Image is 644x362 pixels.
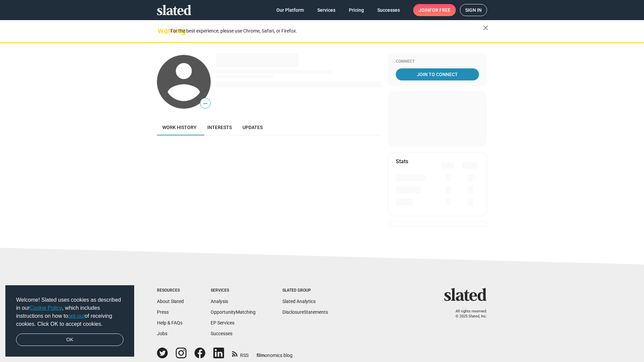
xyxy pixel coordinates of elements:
[448,309,487,319] p: All rights reserved. © 2025 Slated, Inc.
[5,285,134,357] div: cookieconsent
[377,4,400,16] span: Successes
[282,299,316,304] a: Slated Analytics
[372,4,405,16] a: Successes
[257,353,265,358] span: film
[429,4,450,16] span: for free
[157,320,182,325] a: Help & FAQs
[68,313,85,319] a: opt-out
[162,125,197,130] span: Work history
[343,4,369,16] a: Pricing
[482,24,490,32] mat-icon: close
[282,288,328,293] div: Slated Group
[413,4,456,16] a: Joinfor free
[202,119,237,135] a: Interests
[207,125,232,130] span: Interests
[396,68,479,80] a: Join To Connect
[211,331,232,336] a: Successes
[157,119,202,135] a: Work history
[170,26,483,36] div: For the best experience, please use Chrome, Safari, or Firefox.
[30,305,62,311] a: Cookie Policy
[419,4,450,16] span: Join
[243,125,263,130] span: Updates
[16,296,123,328] span: Welcome! Slated uses cookies as described in our , which includes instructions on how to of recei...
[257,347,292,359] a: filmonomics blog
[200,99,210,108] span: —
[16,334,123,346] a: dismiss cookie message
[460,4,487,16] a: Sign in
[211,288,256,293] div: Services
[271,4,309,16] a: Our Platform
[465,4,482,16] span: Sign in
[397,68,478,80] span: Join To Connect
[157,288,184,293] div: Resources
[157,309,169,315] a: Press
[211,309,256,315] a: OpportunityMatching
[232,348,249,359] a: RSS
[276,4,304,16] span: Our Platform
[157,299,184,304] a: About Slated
[312,4,341,16] a: Services
[349,4,364,16] span: Pricing
[237,119,268,135] a: Updates
[211,320,234,325] a: EP Services
[211,299,228,304] a: Analysis
[158,26,166,35] mat-icon: warning
[157,331,167,336] a: Jobs
[317,4,335,16] span: Services
[396,158,408,165] mat-card-title: Stats
[396,59,479,64] div: Connect
[282,309,328,315] a: DisclosureStatements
